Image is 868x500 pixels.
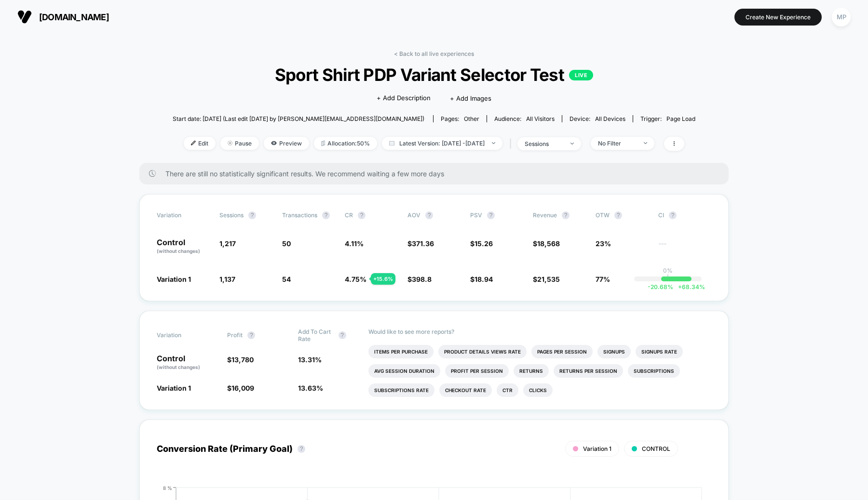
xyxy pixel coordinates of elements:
[514,364,549,378] li: Returns
[438,345,527,358] li: Product Details Views Rate
[282,275,291,283] span: 54
[596,239,611,248] span: 23%
[412,275,432,283] span: 398.8
[220,137,259,150] span: Pause
[666,115,695,122] span: Page Load
[596,211,649,219] span: OTW
[678,283,682,290] span: +
[596,275,610,283] span: 77%
[533,211,557,219] span: Revenue
[339,331,346,339] button: ?
[157,328,210,342] span: Variation
[157,248,200,254] span: (without changes)
[298,384,323,392] span: 13.63 %
[199,65,669,85] span: Sport Shirt PDP Variant Selector Test
[640,115,695,122] div: Trigger:
[14,9,112,25] button: [DOMAIN_NAME]
[298,328,334,342] span: Add To Cart Rate
[537,275,560,283] span: 21,535
[526,115,555,122] span: All Visitors
[441,115,479,122] div: Pages:
[227,355,254,364] span: $
[157,384,191,392] span: Variation 1
[829,7,854,27] button: MP
[663,267,673,274] p: 0%
[219,211,244,219] span: Sessions
[157,364,200,370] span: (without changes)
[322,211,330,219] button: ?
[314,137,377,150] span: Allocation: 50%
[157,238,210,255] p: Control
[537,239,560,248] span: 18,568
[163,485,172,490] tspan: 8 %
[394,50,474,57] a: < Back to all live experiences
[228,141,232,145] img: end
[658,211,711,219] span: CI
[533,239,560,248] span: $
[248,211,256,219] button: ?
[475,239,493,248] span: 15.26
[227,384,254,392] span: $
[157,275,191,283] span: Variation 1
[531,345,593,358] li: Pages Per Session
[368,328,711,335] p: Would like to see more reports?
[450,94,491,102] span: + Add Images
[648,283,673,290] span: -20.68 %
[492,142,495,144] img: end
[470,239,493,248] span: $
[425,211,433,219] button: ?
[358,211,366,219] button: ?
[191,141,196,145] img: edit
[598,140,637,147] div: No Filter
[368,345,434,358] li: Items Per Purchase
[377,93,431,103] span: + Add Description
[832,8,851,26] div: MP
[282,239,291,248] span: 50
[734,9,822,26] button: Create New Experience
[264,137,309,150] span: Preview
[475,275,493,283] span: 18.94
[345,239,364,248] span: 4.11 %
[487,211,495,219] button: ?
[470,275,493,283] span: $
[669,211,677,219] button: ?
[371,273,395,285] div: + 15.6 %
[562,115,633,122] span: Device:
[667,274,669,281] p: |
[628,364,680,378] li: Subscriptions
[247,331,255,339] button: ?
[173,115,424,122] span: Start date: [DATE] (Last edit [DATE] by [PERSON_NAME][EMAIL_ADDRESS][DOMAIN_NAME])
[298,445,305,453] button: ?
[562,211,570,219] button: ?
[345,211,353,219] span: CR
[298,355,322,364] span: 13.31 %
[345,275,366,283] span: 4.75 %
[17,10,32,24] img: Visually logo
[494,115,555,122] div: Audience:
[368,364,440,378] li: Avg Session Duration
[231,384,254,392] span: 16,009
[597,345,631,358] li: Signups
[389,141,394,145] img: calendar
[219,239,236,248] span: 1,217
[507,137,517,151] span: |
[157,355,217,371] p: Control
[533,275,560,283] span: $
[554,364,623,378] li: Returns Per Session
[642,445,670,452] span: CONTROL
[658,241,711,255] span: ---
[445,364,509,378] li: Profit Per Session
[321,141,325,146] img: rebalance
[407,211,420,219] span: AOV
[644,142,647,144] img: end
[614,211,622,219] button: ?
[39,12,109,22] span: [DOMAIN_NAME]
[636,345,683,358] li: Signups Rate
[470,211,482,219] span: PSV
[570,143,574,145] img: end
[231,355,254,364] span: 13,780
[165,170,709,178] span: There are still no statistically significant results. We recommend waiting a few more days
[407,239,434,248] span: $
[227,331,243,339] span: Profit
[368,383,434,397] li: Subscriptions Rate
